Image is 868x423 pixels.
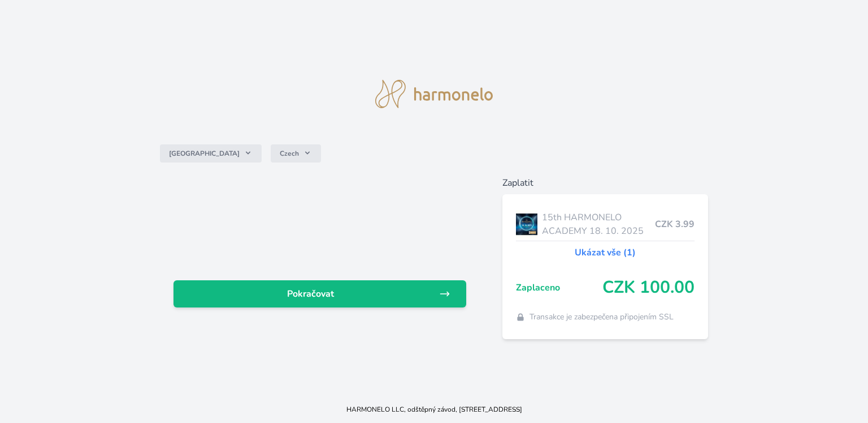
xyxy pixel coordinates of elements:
span: CZK 100.00 [602,277,695,298]
span: Zaplaceno [516,281,602,294]
h6: Zaplatit [502,176,708,190]
span: [GEOGRAPHIC_DATA] [169,149,240,158]
span: CZK 3.99 [655,217,695,231]
img: logo.svg [375,80,493,108]
span: Transakce je zabezpečena připojením SSL [530,311,674,323]
a: Pokračovat [173,280,466,307]
img: AKADEMIE_2025_virtual_1080x1080_ticket-lo.jpg [516,210,537,238]
span: 15th HARMONELO ACADEMY 18. 10. 2025 [542,211,655,238]
span: Pokračovat [183,287,439,301]
button: [GEOGRAPHIC_DATA] [160,144,262,163]
a: Ukázat vše (1) [575,246,636,259]
span: Czech [280,149,299,158]
button: Czech [271,144,321,163]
